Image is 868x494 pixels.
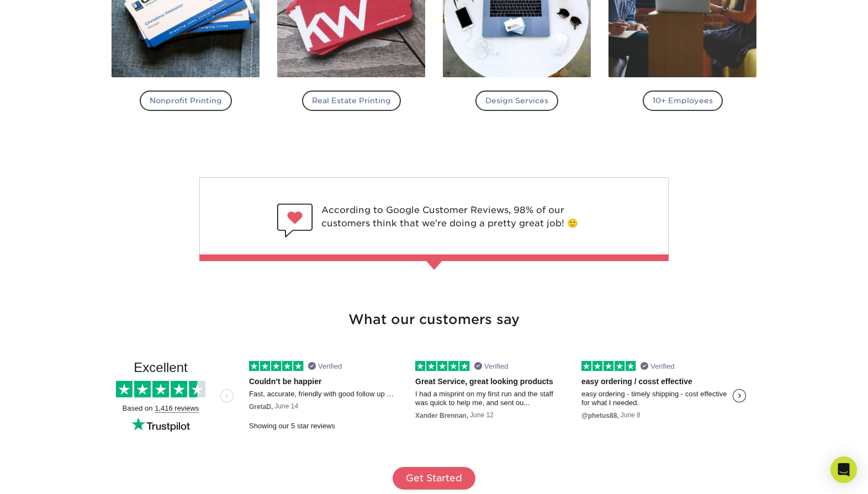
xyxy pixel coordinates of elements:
[830,456,857,483] div: Open Intercom Messenger
[112,356,756,440] img: Trustpilot Reviews
[140,91,232,110] h4: Nonprofit Printing
[643,91,723,110] h4: 10+ Employees
[393,467,475,490] a: Get Started
[475,91,558,110] h4: Design Services
[112,177,756,257] a: Primoprint Likes According to Google Customer Reviews, 98% of our customers think that we're doin...
[302,91,401,110] h4: Real Estate Printing
[425,260,443,270] img: Primoprint Fact
[112,283,756,330] h3: What our customers say
[3,460,94,490] iframe: Google Customer Reviews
